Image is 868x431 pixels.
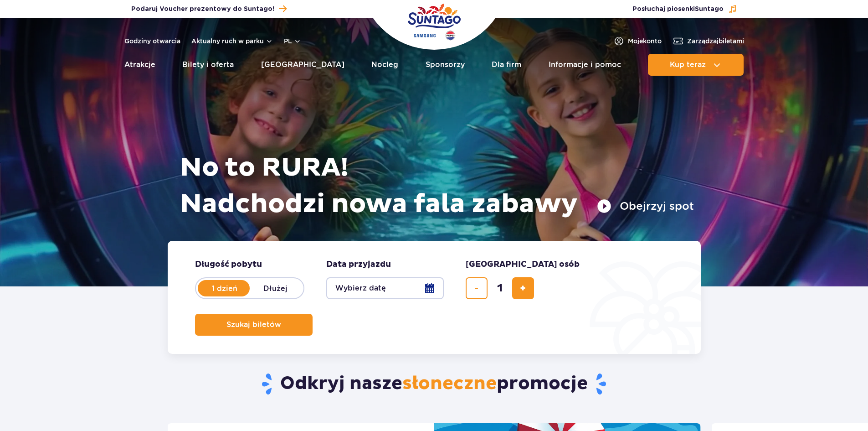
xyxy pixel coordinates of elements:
[261,54,344,76] a: [GEOGRAPHIC_DATA]
[226,321,281,329] span: Szukaj biletów
[695,6,724,12] span: Suntago
[195,314,313,336] button: Szukaj biletów
[628,36,662,46] span: Moje konto
[673,36,744,47] a: Zarządzajbiletami
[250,279,302,298] label: Dłużej
[195,259,262,270] span: Długość pobytu
[512,277,534,299] button: dodaj bilet
[632,5,737,14] button: Posłuchaj piosenkiSuntago
[597,199,694,213] button: Obejrzyj spot
[489,277,511,299] input: liczba biletów
[284,36,301,46] button: pl
[466,259,580,270] span: [GEOGRAPHIC_DATA] osób
[124,36,180,46] a: Godziny otwarcia
[648,54,744,76] button: Kup teraz
[131,5,274,14] span: Podaruj Voucher prezentowy do Suntago!
[426,54,465,76] a: Sponsorzy
[168,241,701,354] form: Planowanie wizyty w Park of Poland
[182,54,234,76] a: Bilety i oferta
[167,372,701,396] h2: Odkryj nasze promocje
[191,37,273,45] button: Aktualny ruch w parku
[632,5,724,14] span: Posłuchaj piosenki
[124,54,155,76] a: Atrakcje
[670,61,706,69] span: Kup teraz
[326,277,444,299] button: Wybierz datę
[402,372,497,395] span: słoneczne
[492,54,521,76] a: Dla firm
[549,54,621,76] a: Informacje i pomoc
[199,279,251,298] label: 1 dzień
[131,3,287,15] a: Podaruj Voucher prezentowy do Suntago!
[180,150,694,223] h1: No to RURA! Nadchodzi nowa fala zabawy
[466,277,488,299] button: usuń bilet
[326,259,391,270] span: Data przyjazdu
[687,36,744,46] span: Zarządzaj biletami
[371,54,398,76] a: Nocleg
[613,36,662,47] a: Mojekonto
